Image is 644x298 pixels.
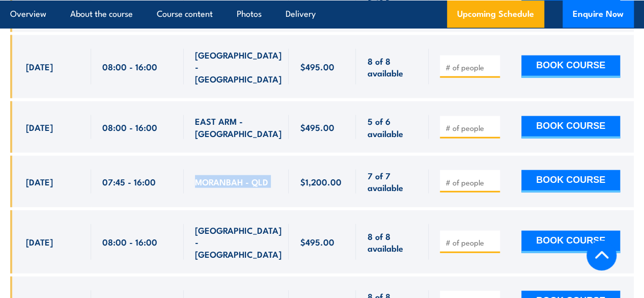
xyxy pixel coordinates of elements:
[521,170,620,193] button: BOOK COURSE
[195,115,282,139] span: EAST ARM - [GEOGRAPHIC_DATA]
[102,121,157,133] span: 08:00 - 16:00
[300,61,334,72] span: $495.00
[102,176,156,187] span: 07:45 - 16:00
[26,121,53,133] span: [DATE]
[445,177,496,187] input: # of people
[195,176,268,187] span: MORANBAH - QLD
[445,62,496,72] input: # of people
[367,170,417,194] span: 7 of 7 available
[445,237,496,248] input: # of people
[102,236,157,248] span: 08:00 - 16:00
[300,236,334,248] span: $495.00
[26,61,53,72] span: [DATE]
[300,176,341,187] span: $1,200.00
[521,56,620,78] button: BOOK COURSE
[26,236,53,248] span: [DATE]
[195,49,282,85] span: [GEOGRAPHIC_DATA] - [GEOGRAPHIC_DATA]
[367,115,417,139] span: 5 of 6 available
[367,230,417,254] span: 8 of 8 available
[521,116,620,139] button: BOOK COURSE
[445,123,496,133] input: # of people
[367,55,417,79] span: 8 of 8 available
[195,224,282,260] span: [GEOGRAPHIC_DATA] - [GEOGRAPHIC_DATA]
[26,176,53,187] span: [DATE]
[300,121,334,133] span: $495.00
[521,231,620,253] button: BOOK COURSE
[102,61,157,72] span: 08:00 - 16:00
